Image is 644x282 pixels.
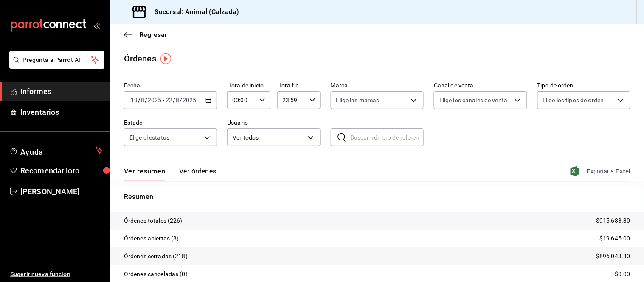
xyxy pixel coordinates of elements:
font: Fecha [124,82,141,89]
font: $19,645.00 [600,235,630,242]
input: -- [165,97,173,103]
font: Elige el estatus [129,134,169,141]
font: Exportar a Excel [587,168,630,175]
font: Tipo de orden [537,82,574,89]
button: abrir_cajón_menú [93,22,100,29]
font: Hora de inicio [227,82,264,89]
font: Resumen [124,193,153,201]
font: Inventarios [20,108,59,117]
input: Buscar número de referencia [350,129,424,146]
font: / [145,97,147,103]
font: Recomendar loro [20,166,79,175]
a: Pregunta a Parrot AI [6,61,104,70]
font: Elige las marcas [336,97,380,103]
button: Exportar a Excel [572,166,630,176]
input: ---- [147,97,162,103]
font: Ayuda [20,148,43,156]
font: Órdenes [124,53,156,64]
font: Órdenes totales (226) [124,217,183,224]
font: / [180,97,183,103]
font: [PERSON_NAME] [20,187,80,196]
font: Ver todos [233,134,259,141]
font: / [138,97,141,103]
font: Marca [331,82,348,89]
font: Regresar [139,31,167,39]
img: Marcador de información sobre herramientas [160,53,171,64]
font: Ver resumen [124,167,166,175]
font: - [163,97,164,103]
font: Ver órdenes [179,167,217,175]
button: Regresar [124,31,167,39]
font: Elige los canales de venta [439,97,507,103]
font: Sugerir nueva función [10,271,70,277]
font: Estado [124,120,143,126]
font: Órdenes cerradas (218) [124,253,188,260]
input: -- [130,97,138,103]
font: Usuario [227,120,248,126]
input: -- [141,97,145,103]
font: $896,043.30 [596,253,630,260]
font: Hora fin [277,82,299,89]
font: Sucursal: Animal (Calzada) [155,8,239,16]
font: $915,688.30 [596,217,630,224]
font: Órdenes abiertas (8) [124,235,179,242]
input: ---- [183,97,197,103]
font: $0.00 [615,271,630,277]
button: Pregunta a Parrot AI [9,51,104,69]
font: Canal de venta [434,82,474,89]
input: -- [176,97,180,103]
font: Elige los tipos de orden [543,97,604,103]
font: / [173,97,175,103]
font: Órdenes canceladas (0) [124,271,188,277]
div: pestañas de navegación [124,167,217,181]
font: Pregunta a Parrot AI [23,56,81,63]
font: Informes [20,87,51,96]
